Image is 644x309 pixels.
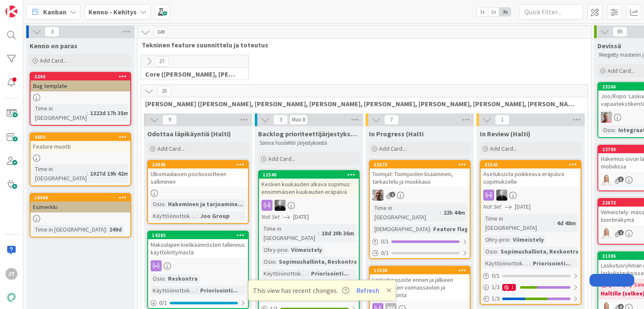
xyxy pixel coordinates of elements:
div: 0/1 [148,298,248,308]
div: Osio [261,257,275,266]
div: Time in [GEOGRAPHIC_DATA] [33,104,87,122]
div: Asetuksista poikkeava eräpäivä sopimukselle [481,168,581,187]
div: 14283Maksulajien kielikäännösten tallennus käyttöliittymästä [148,232,248,258]
span: 2x [488,8,499,16]
div: Ulkomaalaisen postiosoitteen salliminen [148,168,248,187]
div: 249d [107,225,124,234]
div: Priorisointi... [198,286,240,295]
span: : [87,169,88,178]
div: Osio [151,274,165,283]
div: 3240Bug template [30,73,130,91]
div: 11538Laskutusosoite ennen ja jälkeen sopimuksen voimassaolon ja edunvalvonta [370,267,470,301]
span: 7 [384,115,399,125]
a: 23045Ulkomaalaisen postiosoitteen salliminenOsio:Hakeminen ja tarjoamine...Käyttöönottokriittisyy... [147,160,249,224]
div: 3240 [30,73,130,80]
div: Time in [GEOGRAPHIC_DATA] [372,203,440,222]
div: Max 8 [292,118,305,122]
span: Kanban [43,7,66,17]
span: : [308,269,309,278]
span: 1 / 3 [492,294,500,303]
span: 3 [273,115,288,125]
a: 14283Maksulajien kielikäännösten tallennus käyttöliittymästäOsio:ReskontraKäyttöönottokriittisyys... [147,231,249,309]
span: : [106,225,107,234]
span: : [165,274,166,283]
span: 349 [154,27,168,37]
span: Add Card... [268,155,295,163]
div: Kesken kuukauden alkava sopimus: ensimmäisen kuukauden eräpäivä [259,179,359,197]
span: 0 / 1 [159,298,167,307]
div: Käyttöönottokriittisyys [261,269,308,278]
div: 3240 [34,74,130,80]
div: 0/1 [370,248,470,258]
span: Devissä [597,41,621,50]
a: 4650Feature muottiTime in [GEOGRAPHIC_DATA]:1027d 19h 42m [30,132,131,186]
a: 21541Asetuksista poikkeava eräpäivä sopimukselleMVNot Set[DATE]Time in [GEOGRAPHIC_DATA]:4d 48mOh... [480,160,581,305]
div: 0/1 [481,270,581,281]
div: Käyttöönottokriittisyys [151,286,197,295]
div: Osio [601,125,615,135]
span: 3x [499,8,511,16]
div: 1 [502,284,516,291]
div: JT [6,268,17,280]
p: Sanna huolehtii järjestyksestä [260,140,358,146]
img: SL [601,174,612,185]
div: 4650 [34,134,130,140]
span: : [197,211,198,221]
span: : [165,199,166,209]
div: 11540Kesken kuukauden alkava sopimus: ensimmäisen kuukauden eräpäivä [259,171,359,197]
span: This view has recent changes. [253,285,349,295]
span: : [440,208,441,217]
div: 21541 [481,161,581,168]
span: Tekninen feature suunnittelu ja toteutus [142,41,581,49]
a: 3240Bug templateTime in [GEOGRAPHIC_DATA]:1222d 17h 35m [30,72,131,126]
div: 22h 44m [441,208,467,217]
div: 14283 [148,232,248,239]
span: : [197,286,198,295]
div: Time in [GEOGRAPHIC_DATA] [33,225,106,234]
div: 18466 [34,195,130,201]
div: Time in [GEOGRAPHIC_DATA] [261,224,318,243]
b: Kenno - Kehitys [88,8,137,16]
div: 23045Ulkomaalaisen postiosoitteen salliminen [148,161,248,187]
div: 4650 [30,133,130,141]
div: 23273 [370,161,470,168]
div: Laskutusosoite ennen ja jälkeen sopimuksen voimassaolon ja edunvalvonta [370,274,470,301]
div: Time in [GEOGRAPHIC_DATA] [33,164,87,183]
span: 0 / 1 [381,237,389,246]
div: Maksulajien kielikäännösten tallennus käyttöliittymästä [148,239,248,258]
div: Bug template [30,80,130,91]
div: 11540 [259,171,359,179]
span: 65 [613,27,627,37]
div: Hakeminen ja tarjoamine... [166,199,245,209]
div: 18466Esimerkki [30,194,130,212]
span: 1 / 3 [492,283,500,292]
span: In Progress (Halti [369,130,424,138]
div: 23045 [152,162,248,168]
span: 3 [45,27,59,37]
div: Ohry-prio [261,245,288,254]
span: Add Card... [608,67,635,74]
input: Quick Filter... [520,4,583,19]
div: 14283 [152,232,248,238]
div: 23273Toimijat: Toimijoiden lisääminen, tarkastelu ja muokkaus [370,161,470,187]
div: Feature flag,... [431,224,477,234]
span: Add Card... [490,145,517,152]
span: : [275,257,277,266]
div: [DEMOGRAPHIC_DATA] [372,224,430,234]
span: 1x [476,8,488,16]
div: Feature muotti [30,141,130,152]
div: MV [481,190,581,201]
span: [DATE] [293,212,309,221]
div: Käyttöönottokriittisyys [151,211,197,221]
span: : [615,125,616,135]
span: 1 [495,115,509,125]
div: 1222d 17h 35m [88,108,131,118]
div: 21541 [484,162,581,168]
span: Halti (Sebastian, VilleH, Riikka, Antti, MikkoV, PetriH, PetriM) [145,99,577,108]
span: 27 [154,56,169,66]
div: Reskontra [166,274,200,283]
div: Joo Group [198,211,232,221]
button: Refresh [353,285,382,296]
img: HJ [601,112,612,123]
